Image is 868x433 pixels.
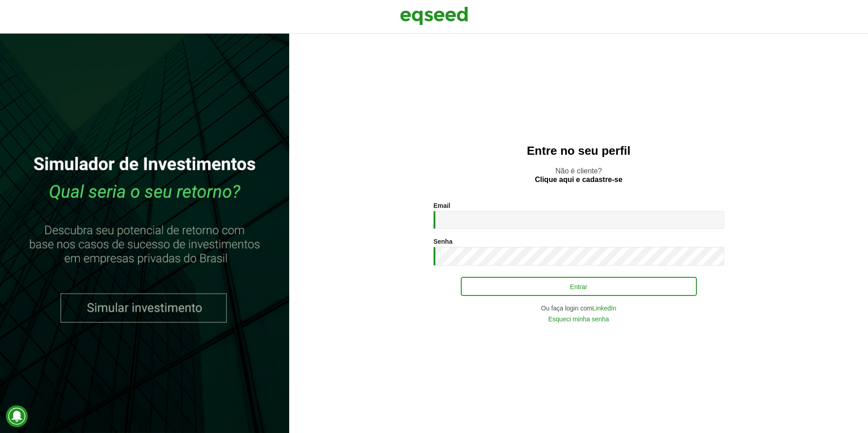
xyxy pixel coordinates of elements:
label: Email [434,202,450,209]
img: EqSeed Logo [400,5,468,27]
a: LinkedIn [592,305,616,311]
a: Esqueci minha senha [548,316,609,322]
label: Senha [434,238,453,245]
h2: Entre no seu perfil [307,144,850,157]
div: Ou faça login com [434,305,724,311]
p: Não é cliente? [307,167,850,184]
button: Entrar [461,277,697,296]
a: Clique aqui e cadastre-se [535,176,622,183]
